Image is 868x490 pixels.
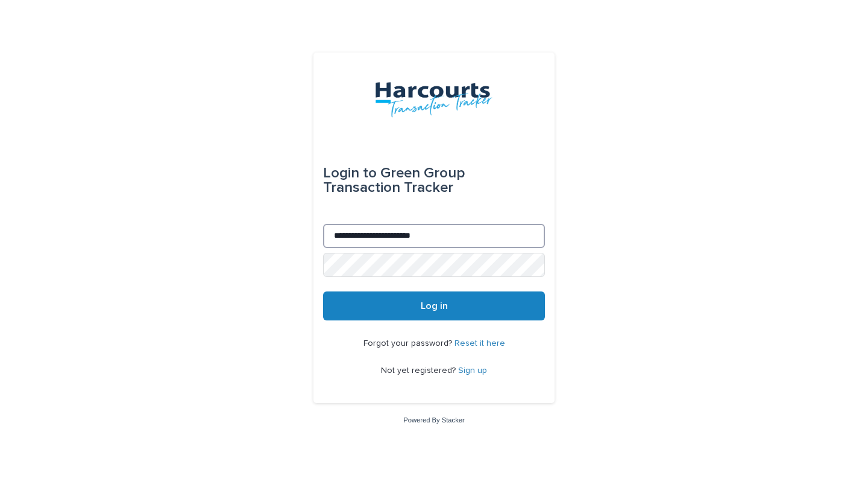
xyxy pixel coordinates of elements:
[323,156,545,205] div: Green Group Transaction Tracker
[375,81,492,118] img: aRr5UT5PQeWb03tlxx4P
[323,291,545,320] button: Log in
[381,366,458,375] span: Not yet registered?
[458,366,487,375] a: Sign up
[454,339,505,348] a: Reset it here
[363,339,454,348] span: Forgot your password?
[323,166,377,180] span: Login to
[403,416,464,424] a: Powered By Stacker
[421,301,448,311] span: Log in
